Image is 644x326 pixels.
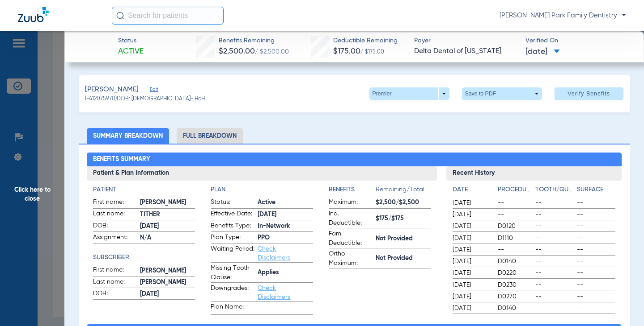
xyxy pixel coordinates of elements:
span: $2,500.00 [219,47,255,55]
h3: Recent History [446,166,622,181]
h3: Patient & Plan Information [87,166,437,181]
span: / $175.00 [360,50,384,55]
span: D0230 [498,281,532,289]
span: Ortho Maximum: [329,249,373,268]
h4: Date [453,185,490,194]
app-breakdown-title: Plan [211,185,313,194]
span: PPO [258,233,313,243]
span: Plan Name: [211,302,254,314]
span: Not Provided [376,234,431,243]
span: First name: [93,198,137,208]
span: Status: [211,198,254,208]
span: [PERSON_NAME] Park Family Dentistry [500,11,626,20]
span: Maximum: [329,198,373,208]
span: -- [535,198,574,207]
span: Fam. Deductible: [329,229,373,248]
span: Verify Benefits [568,90,610,97]
span: -- [577,245,615,254]
app-breakdown-title: Tooth/Quad [535,185,574,198]
span: [DATE] [140,289,195,299]
button: Verify Benefits [555,87,623,100]
a: Check Disclaimers [258,246,290,261]
span: [DATE] [453,245,490,254]
h2: Benefits Summary [87,153,622,167]
span: -- [535,210,574,219]
span: Benefits Type: [211,221,254,232]
span: Effective Date: [211,209,254,220]
span: $175/$175 [376,214,431,223]
span: $175.00 [333,47,360,55]
span: Waiting Period: [211,244,254,262]
h4: Procedure [498,185,532,194]
span: Verified On [525,36,629,45]
span: -- [577,198,615,207]
h4: Tooth/Quad [535,185,574,194]
span: -- [535,281,574,289]
img: Zuub Logo [18,7,49,22]
span: [DATE] [453,257,490,266]
span: -- [577,281,615,289]
span: [DATE] [453,268,490,277]
app-breakdown-title: Benefits [329,185,376,198]
app-breakdown-title: Procedure [498,185,532,198]
span: -- [535,234,574,243]
span: Downgrades: [211,284,254,301]
span: Missing Tooth Clause: [211,264,254,282]
span: -- [577,257,615,266]
button: Premier [369,87,449,100]
span: TITHER [140,210,195,219]
input: Search for patients [112,7,224,25]
span: Active [118,46,144,57]
span: [DATE] [453,281,490,289]
span: Active [258,198,313,207]
span: -- [535,292,574,301]
span: D0220 [498,268,532,277]
span: Delta Dental of [US_STATE] [414,46,518,57]
span: -- [535,245,574,254]
span: [DATE] [453,222,490,231]
span: -- [577,292,615,301]
span: [DATE] [140,222,195,231]
span: Edit [150,87,158,95]
app-breakdown-title: Surface [577,185,615,198]
span: Remaining/Total [376,185,431,198]
span: -- [577,210,615,219]
span: D0140 [498,304,532,313]
h4: Subscriber [93,253,195,262]
span: D1110 [498,234,532,243]
span: -- [498,198,532,207]
span: -- [535,268,574,277]
span: N/A [140,233,195,243]
h4: Patient [93,185,195,194]
span: [DATE] [453,304,490,313]
span: Not Provided [376,254,431,263]
span: DOB: [93,221,137,232]
span: [PERSON_NAME] [140,198,195,207]
h4: Benefits [329,185,376,194]
span: Status [118,36,144,45]
span: -- [498,210,532,219]
span: [PERSON_NAME] [140,278,195,287]
span: [DATE] [453,210,490,219]
span: D0140 [498,257,532,266]
h4: Surface [577,185,615,194]
span: Last name: [93,277,137,288]
span: [PERSON_NAME] [85,84,139,95]
span: Last name: [93,209,137,220]
span: Applies [258,268,313,277]
span: (-412075970) DOB: [DEMOGRAPHIC_DATA] - HoH [85,95,205,103]
span: [DATE] [453,234,490,243]
span: / $2,500.00 [255,49,289,55]
span: -- [535,222,574,231]
span: Benefits Remaining [219,36,289,45]
img: Search Icon [116,12,124,20]
app-breakdown-title: Date [453,185,490,198]
span: -- [577,268,615,277]
span: Payer [414,36,518,45]
span: First name: [93,265,137,276]
span: -- [577,304,615,313]
span: Ind. Deductible: [329,209,373,228]
span: [DATE] [525,46,560,58]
